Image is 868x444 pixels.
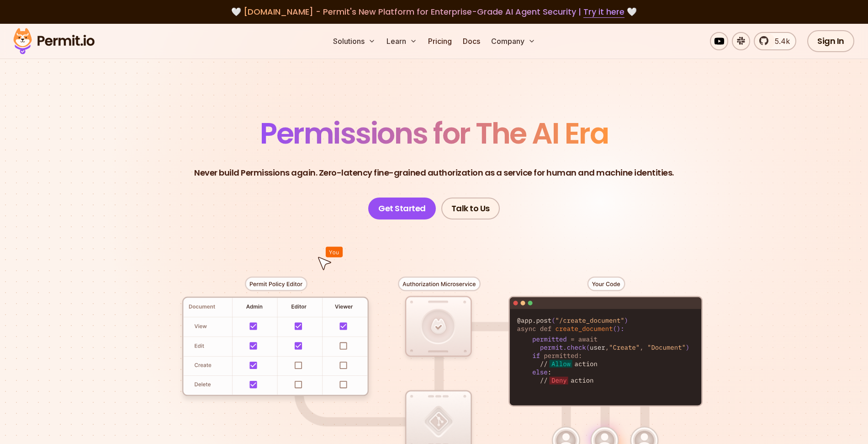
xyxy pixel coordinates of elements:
[194,166,674,179] p: Never build Permissions again. Zero-latency fine-grained authorization as a service for human and...
[368,198,436,219] a: Get Started
[807,30,854,52] a: Sign In
[754,32,796,50] a: 5.4k
[243,6,625,17] span: [DOMAIN_NAME] - Permit's New Platform for Enterprise-Grade AI Agent Security |
[22,5,846,18] div: 🤍 🤍
[441,198,500,219] a: Talk to Us
[487,32,539,50] button: Company
[769,36,790,47] span: 5.4k
[424,32,455,50] a: Pricing
[9,26,99,57] img: Permit logo
[583,6,625,18] a: Try it here
[329,32,379,50] button: Solutions
[383,32,421,50] button: Learn
[459,32,484,50] a: Docs
[260,113,608,154] span: Permissions for The AI Era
